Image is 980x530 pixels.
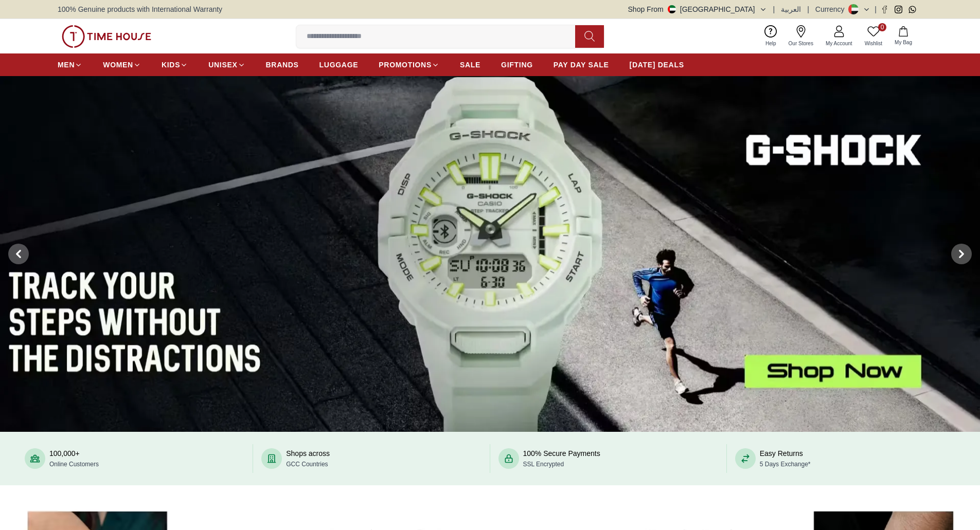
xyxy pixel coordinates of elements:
[62,25,151,48] img: ...
[103,56,141,74] a: WOMEN
[58,4,222,14] span: 100% Genuine products with International Warranty
[881,6,888,13] a: Facebook
[319,56,359,74] a: LUGGAGE
[49,448,99,469] div: 100,000+
[554,60,609,70] span: PAY DAY SALE
[895,6,902,13] a: Instagram
[760,448,811,469] div: Easy Returns
[815,4,849,14] div: Currency
[286,448,330,469] div: Shops across
[781,4,801,14] button: العربية
[208,60,237,70] span: UNISEX
[630,56,684,74] a: [DATE] DEALS
[379,60,432,70] span: PROMOTIONS
[890,39,916,46] span: My Bag
[319,60,359,70] span: LUGGAGE
[460,60,480,70] span: SALE
[861,40,886,47] span: Wishlist
[58,60,75,70] span: MEN
[58,56,82,74] a: MEN
[628,4,767,14] button: Shop From[GEOGRAPHIC_DATA]
[266,60,299,70] span: BRANDS
[761,40,780,47] span: Help
[460,56,480,74] a: SALE
[878,23,886,31] span: 0
[822,40,857,47] span: My Account
[888,24,918,48] button: My Bag
[523,448,600,469] div: 100% Secure Payments
[49,461,99,468] span: Online Customers
[668,5,676,13] img: United Arab Emirates
[785,40,817,47] span: Our Stores
[208,56,245,74] a: UNISEX
[501,56,533,74] a: GIFTING
[554,56,609,74] a: PAY DAY SALE
[523,461,564,468] span: SSL Encrypted
[759,23,782,49] a: Help
[162,56,188,74] a: KIDS
[501,60,533,70] span: GIFTING
[859,23,888,49] a: 0Wishlist
[266,56,299,74] a: BRANDS
[630,60,684,70] span: [DATE] DEALS
[286,461,328,468] span: GCC Countries
[875,4,877,14] span: |
[103,60,133,70] span: WOMEN
[162,60,180,70] span: KIDS
[807,4,809,14] span: |
[908,6,916,13] a: Whatsapp
[379,56,439,74] a: PROMOTIONS
[773,4,775,14] span: |
[760,461,811,468] span: 5 Days Exchange*
[782,23,819,49] a: Our Stores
